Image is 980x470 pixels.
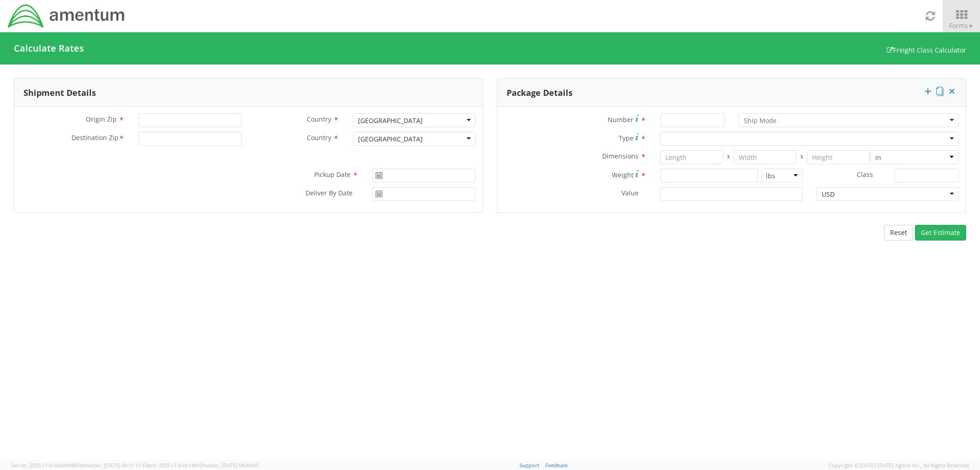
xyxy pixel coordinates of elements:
a: Support [520,462,539,469]
span: ▼ [968,22,974,30]
button: Get Estimate [915,225,966,241]
span: Forms [949,21,974,30]
span: master, [DATE] 09:51:12 [84,462,141,469]
button: Reset [884,225,913,241]
span: Server: 2025.17.0-16a969492de [11,462,141,469]
div: [GEOGRAPHIC_DATA] [358,135,423,144]
span: X [723,150,734,164]
span: Class [857,170,873,179]
div: USD [822,190,835,199]
span: master, [DATE] 08:44:05 [202,462,258,469]
h4: Calculate Rates [14,43,84,53]
span: Value [621,188,639,197]
span: Pickup Date [314,170,351,179]
input: Length [660,150,723,164]
img: dyn-intl-logo-049831509241104b2a82.png [7,3,126,29]
a: Feedback [545,462,568,469]
div: [GEOGRAPHIC_DATA] [358,116,423,125]
span: Deliver By Date [305,188,353,199]
input: Ship Mode [744,116,777,125]
span: Country [307,115,331,123]
span: X [796,150,807,164]
span: Destination Zip [72,133,119,144]
span: Type [619,134,633,142]
span: Country [307,133,331,142]
span: Dimensions [602,152,639,160]
span: Number [608,115,633,124]
input: Width [734,150,796,164]
a: Freight Class Calculator [887,46,966,54]
span: Weight [612,170,633,179]
h3: Shipment Details [24,79,96,106]
span: Origin Zip [86,115,117,123]
span: Client: 2025.17.0-cb14447 [142,462,258,469]
span: Copyright © [DATE]-[DATE] Agistix Inc., All Rights Reserved [829,462,969,469]
input: Height [807,150,870,164]
h3: Package Details [507,79,573,106]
